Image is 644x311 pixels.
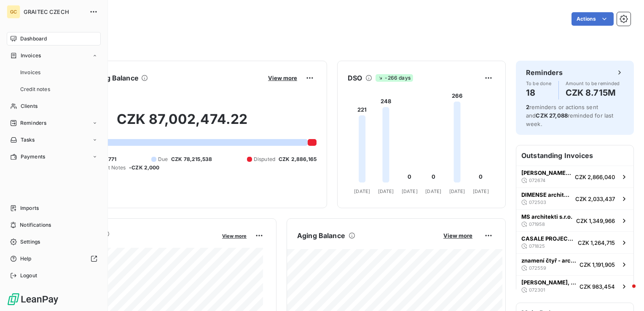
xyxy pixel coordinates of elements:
[20,272,37,279] span: Logout
[536,112,568,119] span: CZK 27,088
[526,104,614,127] span: reminders or actions sent and reminded for last week.
[521,213,572,220] span: MS architekti s.r.o.
[529,200,546,205] span: 072503
[20,119,46,127] span: Reminders
[566,81,620,86] span: Amount to be reminded
[20,255,32,263] span: Help
[21,52,41,59] span: Invoices
[443,232,472,239] span: View more
[48,111,317,136] h2: CZK 87,002,474.22
[20,35,47,43] span: Dashboard
[529,244,545,249] span: 071825
[48,239,216,248] span: Monthly Revenue
[521,169,572,176] span: [PERSON_NAME], s.r.o.
[348,73,362,83] h6: DSO
[521,191,572,198] span: DIMENSE architects v.o.s.
[526,86,552,99] h4: 18
[516,166,633,188] button: [PERSON_NAME], s.r.o.072674CZK 2,866,040
[529,222,545,227] span: 071958
[566,86,620,99] h4: CZK 8.715M
[615,282,636,303] iframe: Intercom live chat
[24,8,84,15] span: GRAITEC CZECH
[20,238,40,246] span: Settings
[516,145,633,166] h6: Outstanding Invoices
[529,265,546,271] span: 072559
[20,86,50,93] span: Credit notes
[526,104,529,110] span: 2
[21,153,45,161] span: Payments
[279,155,317,163] span: CZK 2,886,165
[516,275,633,297] button: [PERSON_NAME], s.r.o.072301CZK 983,454
[297,231,345,241] h6: Aging Balance
[441,232,475,239] button: View more
[578,239,615,246] span: CZK 1,264,715
[7,292,59,306] img: Logo LeanPay
[473,188,489,194] tspan: [DATE]
[129,164,160,172] span: -CZK 2,000
[516,253,633,275] button: znamení čtyř - architekti s.r.o.072559CZK 1,191,905
[425,188,441,194] tspan: [DATE]
[449,188,465,194] tspan: [DATE]
[20,221,51,229] span: Notifications
[158,155,168,163] span: Due
[402,188,418,194] tspan: [DATE]
[7,5,20,19] div: GC
[521,279,576,286] span: [PERSON_NAME], s.r.o.
[580,261,615,268] span: CZK 1,191,905
[575,196,615,202] span: CZK 2,033,437
[20,204,39,212] span: Imports
[521,257,576,264] span: znamení čtyř - architekti s.r.o.
[220,232,249,239] button: View more
[266,74,300,82] button: View more
[378,188,394,194] tspan: [DATE]
[575,174,615,180] span: CZK 2,866,040
[526,67,563,78] h6: Reminders
[516,188,633,209] button: DIMENSE architects v.o.s.072503CZK 2,033,437
[222,233,247,239] span: View more
[529,178,545,183] span: 072674
[7,252,101,265] a: Help
[21,102,38,110] span: Clients
[516,231,633,253] button: CASALE PROJECT a.s.071825CZK 1,264,715
[254,155,275,163] span: Disputed
[576,217,615,224] span: CZK 1,349,966
[521,235,574,242] span: CASALE PROJECT a.s.
[354,188,370,194] tspan: [DATE]
[572,12,614,26] button: Actions
[171,155,212,163] span: CZK 78,215,538
[529,287,545,292] span: 072301
[526,81,552,86] span: To be done
[376,74,413,82] span: -266 days
[21,136,35,144] span: Tasks
[580,283,615,290] span: CZK 983,454
[516,209,633,231] button: MS architekti s.r.o.071958CZK 1,349,966
[268,75,297,81] span: View more
[20,69,40,76] span: Invoices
